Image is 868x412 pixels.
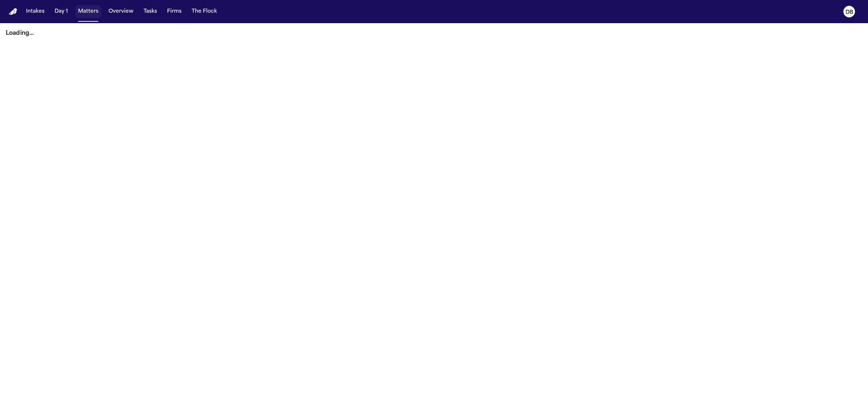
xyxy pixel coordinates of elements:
[6,29,862,38] p: Loading...
[9,8,17,15] a: Home
[141,5,160,18] button: Tasks
[106,5,136,18] button: Overview
[75,5,101,18] button: Matters
[9,8,17,15] img: Finch Logo
[23,5,47,18] button: Intakes
[52,5,71,18] button: Day 1
[189,5,220,18] button: The Flock
[164,5,184,18] button: Firms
